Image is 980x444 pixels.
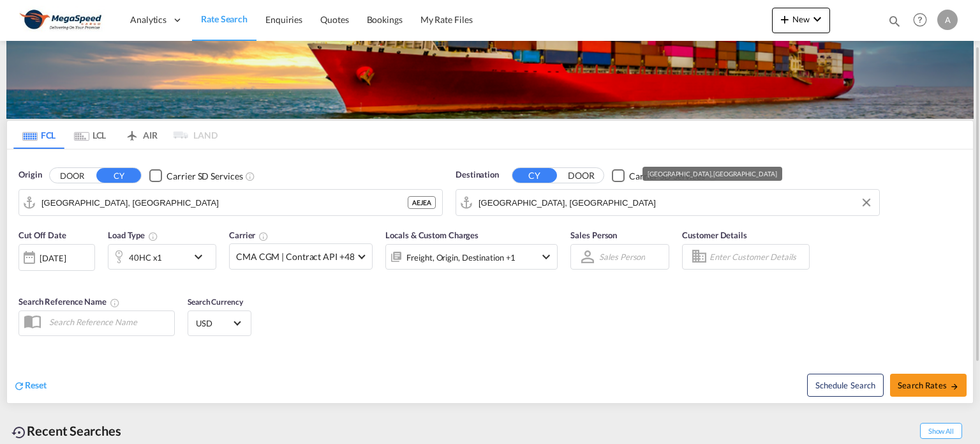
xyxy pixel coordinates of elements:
span: Customer Details [682,230,746,240]
md-icon: icon-plus 400-fg [777,11,792,27]
span: Quotes [320,14,348,25]
md-icon: icon-arrow-right [950,382,959,391]
div: [DATE] [19,244,95,271]
md-tab-item: AIR [115,121,167,149]
input: Enter Customer Details [709,247,805,266]
input: Search Reference Name [43,312,174,332]
input: Search by Port [479,193,873,212]
span: Reset [25,379,47,390]
span: Rate Search [201,13,248,24]
span: Origin [19,169,41,181]
div: Help [909,9,937,32]
button: Search Ratesicon-arrow-right [890,374,967,397]
md-datepicker: Select [19,270,28,287]
md-tab-item: LCL [64,121,115,149]
span: Sales Person [570,230,617,240]
md-icon: icon-magnify [887,14,902,28]
input: Search by Port [41,193,408,212]
md-icon: Unchecked: Search for CY (Container Yard) services for all selected carriers.Checked : Search for... [245,171,255,181]
md-input-container: Jebel Ali, AEJEA [19,190,442,215]
md-icon: icon-information-outline [148,231,158,241]
img: ad002ba0aea611eda5429768204679d3.JPG [19,6,105,34]
div: [DATE] [40,252,66,264]
div: Origin DOOR CY Checkbox No InkUnchecked: Search for CY (Container Yard) services for all selected... [7,149,973,402]
span: USD [196,318,232,329]
md-icon: Your search will be saved by the below given name [110,298,120,308]
span: Search Currency [188,297,243,307]
div: AEJEA [408,196,436,209]
div: A [937,10,958,30]
span: Bookings [367,14,403,25]
div: 40HC x1icon-chevron-down [108,244,216,270]
button: Note: By default Schedule search will only considerorigin ports, destination ports and cut off da... [807,374,884,397]
md-icon: icon-airplane [124,128,140,137]
md-select: Sales Person [598,248,646,266]
div: Carrier SD Services [167,170,242,183]
md-tab-item: FCL [13,121,64,149]
span: New [777,14,825,24]
md-icon: icon-chevron-down [538,249,554,264]
span: Carrier [229,230,269,240]
span: My Rate Files [420,14,473,25]
span: Enquiries [265,14,302,25]
md-icon: icon-backup-restore [11,425,27,440]
span: Search Reference Name [19,296,120,307]
button: CY [512,168,557,183]
span: Destination [456,169,499,181]
div: 40HC x1 [129,249,162,266]
md-pagination-wrapper: Use the left and right arrow keys to navigate between tabs [13,121,218,149]
span: Cut Off Date [19,230,66,240]
div: [GEOGRAPHIC_DATA], [GEOGRAPHIC_DATA] [648,167,776,181]
div: icon-magnify [887,14,902,33]
md-checkbox: Checkbox No Ink [149,169,242,182]
md-input-container: Rijeka, HRRJK [456,190,879,215]
md-checkbox: Checkbox No Ink [612,169,705,182]
button: Clear Input [857,193,876,212]
button: DOOR [559,169,604,183]
md-icon: icon-refresh [13,380,25,392]
md-select: Select Currency: $ USDUnited States Dollar [195,314,244,332]
div: Carrier SD Services [629,170,705,183]
button: CY [96,168,141,183]
span: Help [909,9,931,31]
span: Analytics [130,13,167,26]
button: DOOR [50,169,94,183]
md-icon: The selected Trucker/Carrierwill be displayed in the rate results If the rates are from another f... [258,231,269,241]
md-icon: icon-chevron-down [810,11,825,27]
div: icon-refreshReset [13,379,47,393]
span: Show All [920,423,962,439]
button: icon-plus 400-fgNewicon-chevron-down [772,8,830,33]
div: Freight Origin Destination Factory Stuffingicon-chevron-down [385,244,558,270]
md-icon: icon-chevron-down [191,249,212,264]
span: CMA CGM | Contract API +48 [236,250,354,263]
div: Freight Origin Destination Factory Stuffing [406,249,516,266]
span: Search Rates [898,380,959,390]
span: Locals & Custom Charges [385,230,479,240]
span: Load Type [108,230,158,240]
